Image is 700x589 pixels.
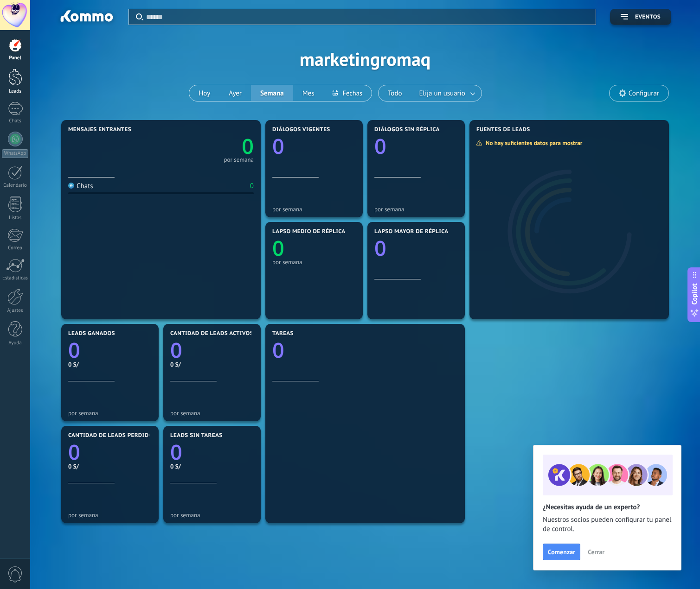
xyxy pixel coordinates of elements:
[610,9,671,25] button: Eventos
[548,549,575,555] span: Comenzar
[272,228,346,235] span: Lapso medio de réplica
[68,410,152,417] div: por semana
[170,438,182,466] text: 0
[161,132,254,160] a: 0
[272,132,284,160] text: 0
[2,183,29,189] div: Calendario
[272,206,356,213] div: por semana
[374,127,440,133] span: Diálogos sin réplica
[629,89,659,97] span: Configurar
[170,336,254,364] a: 0
[68,330,115,337] span: Leads ganados
[272,336,284,364] text: 0
[224,158,254,162] div: por semana
[2,89,29,95] div: Leads
[272,127,330,133] span: Diálogos vigentes
[417,87,467,100] span: Elija un usuario
[635,14,661,20] span: Eventos
[476,127,530,133] span: Fuentes de leads
[2,118,29,124] div: Chats
[170,512,254,519] div: por semana
[170,410,254,417] div: por semana
[2,215,29,221] div: Listas
[68,336,80,364] text: 0
[690,283,699,304] span: Copilot
[2,149,28,158] div: WhatsApp
[411,85,482,101] button: Elija un usuario
[272,336,458,364] a: 0
[68,438,152,466] a: 0
[374,132,386,160] text: 0
[543,544,580,560] button: Comenzar
[68,462,152,470] div: 0 S/
[170,438,254,466] a: 0
[219,85,251,101] button: Ayer
[374,234,386,262] text: 0
[2,55,29,61] div: Panel
[170,432,222,439] span: Leads sin tareas
[242,132,254,160] text: 0
[543,503,672,512] h2: ¿Necesitas ayuda de un experto?
[170,361,254,368] div: 0 S/
[323,85,371,101] button: Fechas
[2,308,29,314] div: Ajustes
[374,206,458,213] div: por semana
[68,438,80,466] text: 0
[2,245,29,251] div: Correo
[170,336,182,364] text: 0
[68,127,131,133] span: Mensajes entrantes
[272,234,284,262] text: 0
[170,462,254,470] div: 0 S/
[68,361,152,368] div: 0 S/
[588,549,604,555] span: Cerrar
[584,545,609,559] button: Cerrar
[379,85,411,101] button: Todo
[293,85,324,101] button: Mes
[374,228,448,235] span: Lapso mayor de réplica
[250,182,254,190] div: 0
[189,85,219,101] button: Hoy
[272,259,356,266] div: por semana
[476,139,589,147] div: No hay suficientes datos para mostrar
[68,432,156,439] span: Cantidad de leads perdidos
[68,182,93,190] div: Chats
[170,330,253,337] span: Cantidad de leads activos
[251,85,293,101] button: Semana
[68,512,152,519] div: por semana
[68,183,74,189] img: Chats
[2,340,29,346] div: Ayuda
[68,336,152,364] a: 0
[543,515,672,534] span: Nuestros socios pueden configurar tu panel de control.
[2,275,29,281] div: Estadísticas
[272,330,294,337] span: Tareas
